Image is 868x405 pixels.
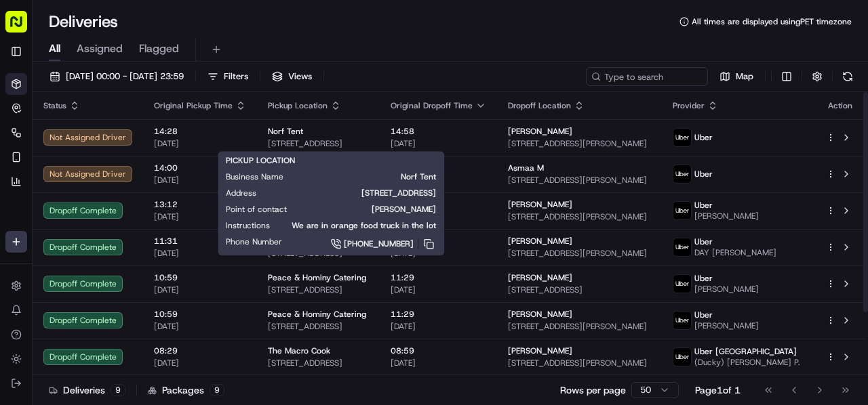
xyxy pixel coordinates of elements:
div: 9 [111,384,125,396]
span: [DATE] [391,321,486,332]
span: [PERSON_NAME] [508,199,572,210]
span: 13:12 [154,199,246,210]
button: Map [713,67,759,86]
p: Rows per page [560,383,626,397]
span: Status [43,100,66,111]
span: [DATE] [154,175,246,186]
div: Action [826,100,854,111]
div: Deliveries [49,383,125,397]
span: [PERSON_NAME] [694,320,759,331]
span: Flagged [139,41,179,57]
span: 08:29 [154,345,246,356]
span: 11:31 [154,236,246,247]
span: Dropoff Location [508,100,571,111]
span: [STREET_ADDRESS] [268,321,369,332]
img: uber-new-logo.jpeg [673,165,691,183]
span: Uber [694,310,713,320]
span: [PERSON_NAME] [508,236,572,247]
span: [STREET_ADDRESS][PERSON_NAME] [508,248,651,259]
span: [PERSON_NAME] [694,211,759,221]
span: 10:59 [154,309,246,320]
span: [DATE] [154,284,246,295]
span: Provider [673,100,705,111]
span: Asmaa M [508,163,544,173]
span: Original Dropoff Time [391,100,473,111]
span: 14:00 [154,163,246,173]
span: The Macro Cook [268,345,330,356]
span: We are in orange food truck in the lot [292,220,436,231]
span: [PERSON_NAME] [508,272,572,283]
span: Phone Number [226,236,282,247]
span: [DATE] [154,358,246,368]
span: Uber [694,236,713,247]
span: [PERSON_NAME] [694,284,759,295]
button: [DATE] 00:00 - [DATE] 23:59 [43,67,190,86]
span: [PHONE_NUMBER] [344,238,414,249]
span: [PERSON_NAME] [508,345,572,356]
span: Filters [224,70,248,83]
img: uber-new-logo.jpeg [673,238,691,256]
span: (Ducky) [PERSON_NAME] P. [694,357,800,368]
span: [PERSON_NAME] [508,126,572,137]
span: Assigned [77,41,123,57]
span: [STREET_ADDRESS] [508,284,651,295]
button: Refresh [838,67,857,86]
img: uber-new-logo.jpeg [673,348,691,366]
img: uber-new-logo.jpeg [673,275,691,293]
span: 14:28 [154,126,246,137]
span: DAY [PERSON_NAME] [694,247,776,258]
span: [DATE] [154,321,246,332]
span: Peace & Hominy Catering [268,309,366,320]
span: 10:59 [154,272,246,283]
span: Map [736,70,753,83]
span: [DATE] [154,138,246,149]
span: Uber [694,132,713,143]
span: [STREET_ADDRESS] [268,358,369,368]
span: [DATE] [391,284,486,295]
span: [DATE] [154,211,246,222]
button: Filters [201,67,254,86]
span: Uber [694,273,713,284]
a: [PHONE_NUMBER] [304,236,436,251]
span: All times are displayed using PET timezone [692,16,852,27]
span: All [49,41,60,57]
img: uber-new-logo.jpeg [673,312,691,329]
span: [STREET_ADDRESS][PERSON_NAME] [508,358,651,368]
span: 08:59 [391,345,486,356]
span: 14:58 [391,126,486,137]
div: 9 [210,384,224,396]
span: PICKUP LOCATION [226,155,295,166]
span: Original Pickup Time [154,100,233,111]
span: [PERSON_NAME] [309,204,436,215]
span: 11:29 [391,309,486,320]
span: [STREET_ADDRESS][PERSON_NAME] [508,175,651,186]
span: Views [288,70,312,83]
span: [PERSON_NAME] [508,309,572,320]
span: [DATE] [391,138,486,149]
div: Packages [148,383,224,397]
span: [STREET_ADDRESS][PERSON_NAME] [508,321,651,332]
span: Norf Tent [305,171,436,182]
span: [STREET_ADDRESS] [278,188,436,198]
span: Business Name [226,171,283,182]
div: Page 1 of 1 [695,383,741,397]
span: [STREET_ADDRESS] [268,284,369,295]
input: Type to search [586,67,708,86]
button: Views [266,67,318,86]
span: 11:29 [391,272,486,283]
span: Address [226,188,256,198]
span: [STREET_ADDRESS][PERSON_NAME] [508,211,651,222]
img: uber-new-logo.jpeg [673,129,691,146]
h1: Deliveries [49,11,118,33]
span: Uber [694,169,713,179]
span: Uber [GEOGRAPHIC_DATA] [694,346,797,357]
span: Point of contact [226,204,287,215]
span: [DATE] 00:00 - [DATE] 23:59 [66,70,184,83]
span: [STREET_ADDRESS] [268,138,369,149]
span: Norf Tent [268,126,303,137]
img: uber-new-logo.jpeg [673,202,691,219]
span: [STREET_ADDRESS][PERSON_NAME] [508,138,651,149]
span: Instructions [226,220,270,231]
span: Uber [694,200,713,211]
span: [DATE] [391,358,486,368]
